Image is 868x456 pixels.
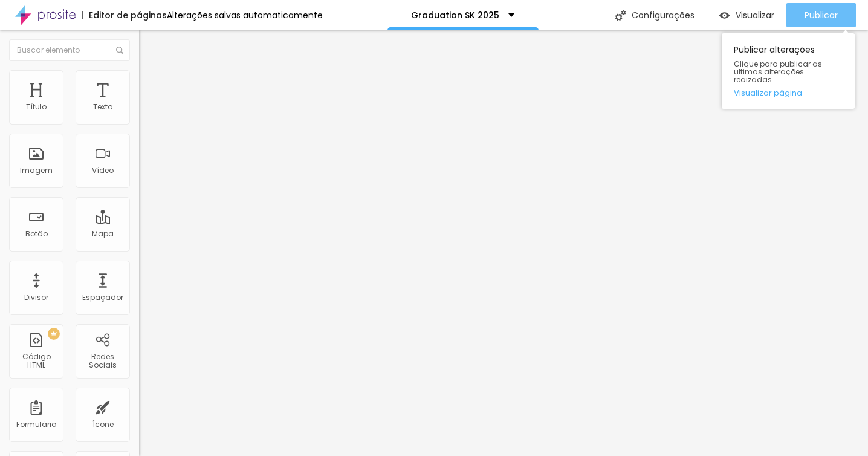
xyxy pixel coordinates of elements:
div: Vídeo [92,166,114,175]
div: Mapa [92,230,114,238]
div: Ícone [92,420,114,429]
div: Publicar alterações [722,33,855,109]
div: Editor de páginas [82,11,167,19]
span: Clique para publicar as ultimas alterações reaizadas [734,60,843,84]
div: Redes Sociais [79,353,126,370]
div: Alterações salvas automaticamente [167,11,323,19]
a: Visualizar página [734,89,843,97]
button: Publicar [786,3,856,27]
img: Icone [116,47,123,54]
span: Publicar [805,10,838,20]
div: Botão [25,230,48,238]
img: view-1.svg [719,10,730,21]
div: Texto [93,103,112,111]
div: Divisor [24,293,48,302]
div: Imagem [20,166,53,175]
div: Título [26,103,47,111]
div: Formulário [16,420,56,429]
p: Graduation SK 2025 [411,11,499,19]
span: Visualizar [736,10,774,20]
div: Código HTML [12,353,60,370]
input: Buscar elemento [9,39,130,61]
img: Icone [615,10,626,21]
div: Espaçador [82,293,123,302]
button: Visualizar [707,3,786,27]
